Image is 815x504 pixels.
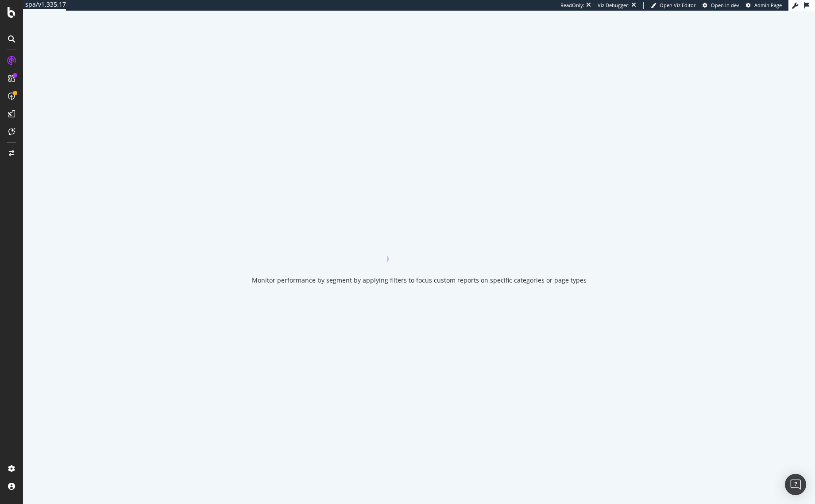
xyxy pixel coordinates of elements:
[598,2,630,9] div: Viz Debugger:
[651,2,696,9] a: Open Viz Editor
[703,2,739,9] a: Open in dev
[560,2,584,9] div: ReadOnly:
[785,474,806,495] div: Open Intercom Messenger
[660,2,696,8] span: Open Viz Editor
[711,2,739,8] span: Open in dev
[252,276,587,285] div: Monitor performance by segment by applying filters to focus custom reports on specific categories...
[746,2,782,9] a: Admin Page
[754,2,782,8] span: Admin Page
[387,230,451,262] div: animation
